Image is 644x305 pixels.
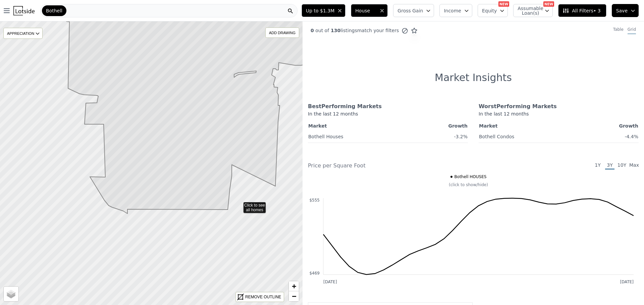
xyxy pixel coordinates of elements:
a: Layers [4,287,18,301]
div: APPRECIATION [3,28,43,39]
span: All Filters • 3 [562,7,600,14]
a: Zoom out [289,291,299,301]
span: Income [444,7,461,14]
span: Max [629,162,639,170]
div: Table [613,27,624,34]
span: match your filters [357,27,399,34]
button: House [351,4,388,17]
th: Growth [582,121,639,131]
span: 0 [311,28,314,33]
button: Up to $1.3M [302,4,345,17]
button: Save [612,4,639,17]
button: Gross Gain [393,4,434,17]
div: Worst Performing Markets [479,102,639,110]
button: All Filters• 3 [558,4,606,17]
text: [DATE] [620,280,634,284]
text: $555 [309,198,320,203]
span: 10Y [617,162,627,170]
span: -3.2% [454,134,468,139]
a: Bothell Condos [479,131,514,140]
span: 130 [329,28,340,33]
a: Zoom in [289,281,299,291]
div: In the last 12 months [308,110,468,121]
text: $469 [309,271,320,276]
div: NEW [498,1,509,7]
button: Equity [478,4,508,17]
span: Assumable Loan(s) [518,6,539,15]
div: (click to show/hide) [303,182,634,187]
span: House [355,7,377,14]
div: ADD DRAWING [266,28,299,37]
th: Growth [411,121,468,131]
span: Up to $1.3M [306,7,334,14]
span: Gross Gain [397,7,423,14]
div: REMOVE OUTLINE [245,294,281,300]
div: Best Performing Markets [308,102,468,110]
button: Assumable Loan(s) [513,4,553,17]
span: Equity [482,7,497,14]
div: NEW [543,1,554,7]
div: Grid [628,27,636,34]
a: Bothell Houses [308,131,343,140]
span: − [292,292,296,300]
text: [DATE] [323,280,337,284]
span: Save [616,7,628,14]
div: out of listings [303,27,418,34]
h1: Market Insights [435,72,512,84]
span: + [292,282,296,290]
span: Bothell HOUSES [454,174,487,179]
th: Market [308,121,411,131]
img: Lotside [13,6,35,15]
span: 3Y [605,162,614,170]
span: 1Y [593,162,602,170]
div: Price per Square Foot [308,162,473,170]
span: -4.4% [625,134,638,139]
div: In the last 12 months [479,110,639,121]
th: Market [479,121,582,131]
button: Income [439,4,472,17]
span: Bothell [46,7,62,14]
